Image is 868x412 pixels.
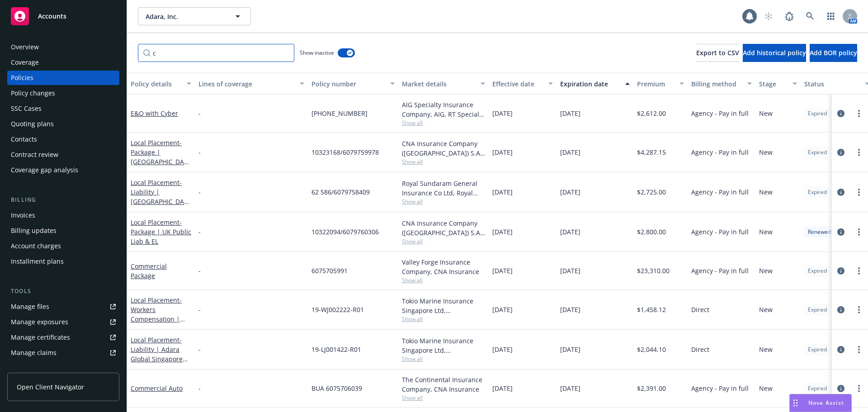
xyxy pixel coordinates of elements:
[691,266,749,275] span: Agency - Pay in full
[11,239,61,253] div: Account charges
[810,48,857,57] span: Add BOR policy
[808,384,827,393] span: Expired
[198,187,201,197] span: -
[696,44,739,62] button: Export to CSV
[7,55,119,70] a: Coverage
[7,147,119,162] a: Contract review
[854,227,864,237] a: more
[492,79,543,89] div: Effective date
[402,119,485,127] span: Show all
[691,109,749,118] span: Agency - Pay in full
[835,108,846,119] a: circleInformation
[560,109,580,118] span: [DATE]
[198,266,201,275] span: -
[127,73,195,95] button: Policy details
[198,384,201,393] span: -
[7,299,119,314] a: Manage files
[131,336,188,373] span: - Liability | Adara Global Singapore Pte Ltd
[11,346,57,360] div: Manage claims
[759,227,773,237] span: New
[131,218,191,246] a: Local Placement
[402,179,485,198] div: Royal Sundaram General Insurance Co Ltd, Royal Sundaram General Insurance Co Ltd
[835,147,846,158] a: circleInformation
[402,276,485,284] span: Show all
[7,254,119,269] a: Installment plans
[146,12,224,21] span: Adara, Inc.
[759,345,773,354] span: New
[789,394,852,412] button: Nova Assist
[7,195,119,204] div: Billing
[398,73,489,95] button: Market details
[7,287,119,296] div: Tools
[11,117,54,131] div: Quoting plans
[11,208,35,223] div: Invoices
[7,117,119,131] a: Quoting plans
[402,296,485,315] div: Tokio Marine Insurance Singapore Ltd, [GEOGRAPHIC_DATA] Marine America
[131,218,191,246] span: - Package | UK Public Liab & EL
[11,361,53,375] div: Manage BORs
[835,265,846,276] a: circleInformation
[854,108,864,119] a: more
[557,73,633,95] button: Expiration date
[835,344,846,355] a: circleInformation
[311,109,368,118] span: [PHONE_NUMBER]
[696,48,739,57] span: Export to CSV
[7,4,119,29] a: Accounts
[637,109,666,118] span: $2,612.00
[138,7,251,25] button: Adara, Inc.
[492,187,513,197] span: [DATE]
[7,101,119,116] a: SSC Cases
[7,361,119,375] a: Manage BORs
[198,147,201,157] span: -
[560,305,580,314] span: [DATE]
[808,267,827,275] span: Expired
[11,71,33,85] div: Policies
[637,79,674,89] div: Premium
[38,13,66,20] span: Accounts
[11,55,39,70] div: Coverage
[402,315,485,323] span: Show all
[637,187,666,197] span: $2,725.00
[311,384,362,393] span: BUA 6075706039
[633,73,688,95] button: Premium
[759,147,773,157] span: New
[11,147,58,162] div: Contract review
[198,79,294,89] div: Lines of coverage
[492,227,513,237] span: [DATE]
[854,265,864,276] a: more
[311,266,348,275] span: 6075705991
[311,227,379,237] span: 10322094/6079760306
[759,109,773,118] span: New
[759,187,773,197] span: New
[7,163,119,177] a: Coverage gap analysis
[492,384,513,393] span: [DATE]
[489,73,557,95] button: Effective date
[402,198,485,205] span: Show all
[759,79,787,89] div: Stage
[560,345,580,354] span: [DATE]
[560,266,580,275] span: [DATE]
[131,336,183,373] a: Local Placement
[808,306,827,314] span: Expired
[854,147,864,158] a: more
[808,148,827,156] span: Expired
[402,355,485,363] span: Show all
[780,7,798,25] a: Report a Bug
[808,109,827,118] span: Expired
[402,218,485,237] div: CNA Insurance Company ([GEOGRAPHIC_DATA]) S.A., CNA Insurance
[7,132,119,147] a: Contacts
[691,384,749,393] span: Agency - Pay in full
[11,86,55,100] div: Policy changes
[759,266,773,275] span: New
[11,315,68,329] div: Manage exposures
[492,147,513,157] span: [DATE]
[637,147,666,157] span: $4,287.15
[808,228,831,236] span: Renewed
[11,299,49,314] div: Manage files
[308,73,398,95] button: Policy number
[810,44,857,62] button: Add BOR policy
[637,227,666,237] span: $2,800.00
[759,7,778,25] a: Start snowing
[7,315,119,329] span: Manage exposures
[198,227,201,237] span: -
